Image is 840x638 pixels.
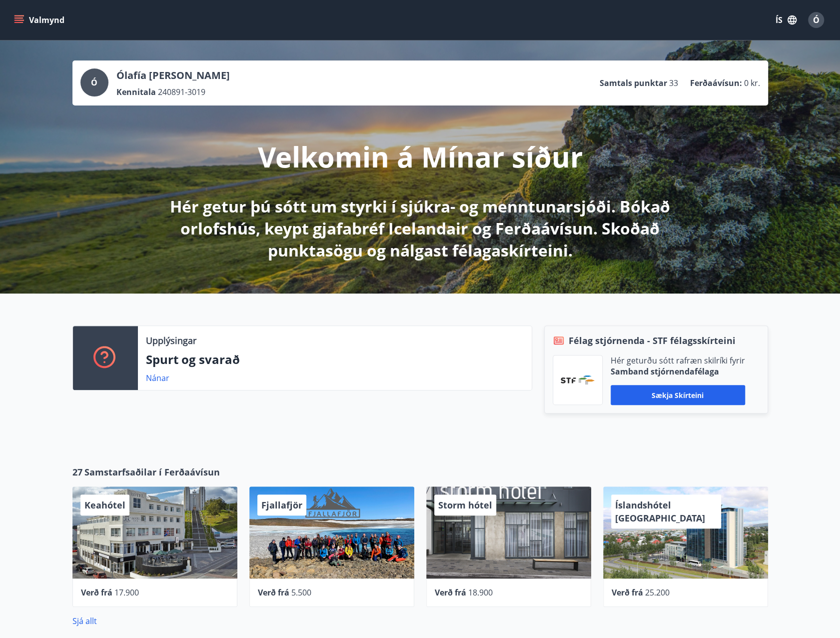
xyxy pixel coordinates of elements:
[72,465,82,478] span: 27
[645,587,670,598] span: 25.200
[156,195,684,261] p: Hér getur þú sótt um styrki í sjúkra- og menntunarsjóði. Bókað orlofshús, keypt gjafabréf Iceland...
[258,587,289,598] span: Verð frá
[770,11,802,29] button: ÍS
[600,77,667,88] p: Samtals punktar
[146,372,169,383] a: Nánar
[438,499,492,511] span: Storm hótel
[468,587,493,598] span: 18.900
[435,587,466,598] span: Verð frá
[690,77,742,88] p: Ferðaávísun :
[744,77,760,88] span: 0 kr.
[158,86,205,97] span: 240891-3019
[84,465,220,478] span: Samstarfsaðilar í Ferðaávísun
[12,11,68,29] button: menu
[669,77,678,88] span: 33
[116,68,230,82] p: Ólafía [PERSON_NAME]
[611,366,745,377] p: Samband stjórnendafélaga
[146,351,524,368] p: Spurt og svarað
[611,385,745,405] button: Sækja skírteini
[72,615,97,626] a: Sjá allt
[84,499,125,511] span: Keahótel
[258,137,583,175] p: Velkomin á Mínar síður
[291,587,311,598] span: 5.500
[611,355,745,366] p: Hér geturðu sótt rafræn skilríki fyrir
[116,86,156,97] p: Kennitala
[81,587,112,598] span: Verð frá
[261,499,302,511] span: Fjallafjör
[813,14,820,25] span: Ó
[615,499,705,524] span: Íslandshótel [GEOGRAPHIC_DATA]
[91,77,97,88] span: Ó
[114,587,139,598] span: 17.900
[612,587,643,598] span: Verð frá
[561,375,595,384] img: vjCaq2fThgY3EUYqSgpjEiBg6WP39ov69hlhuPVN.png
[146,334,196,347] p: Upplýsingar
[569,334,736,347] span: Félag stjórnenda - STF félagsskírteini
[804,8,828,32] button: Ó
